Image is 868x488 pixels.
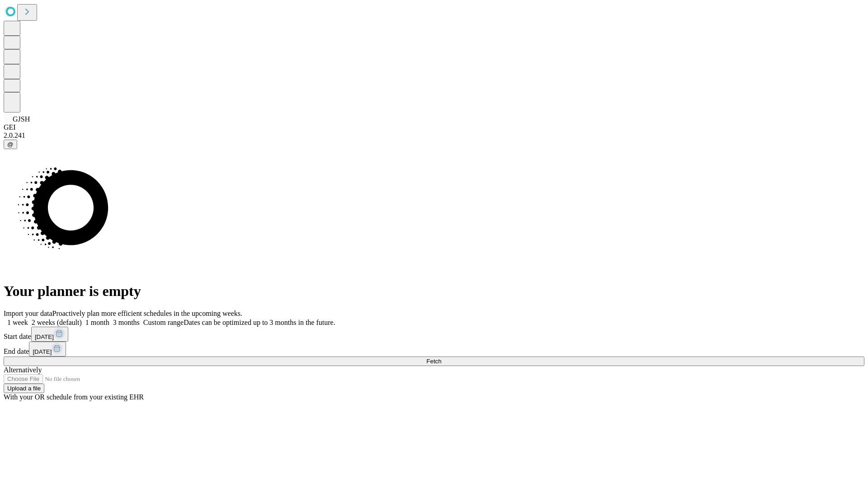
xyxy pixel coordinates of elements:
span: Alternatively [4,366,42,374]
button: Upload a file [4,384,44,393]
span: 1 week [7,319,28,326]
span: 3 months [113,319,140,326]
button: Fetch [4,357,864,366]
button: [DATE] [31,327,68,342]
span: Fetch [426,358,441,365]
div: 2.0.241 [4,131,864,140]
span: Dates can be optimized up to 3 months in the future. [184,319,335,326]
span: Custom range [143,319,184,326]
button: @ [4,140,17,149]
span: With your OR schedule from your existing EHR [4,393,144,401]
span: 2 weeks (default) [32,319,82,326]
div: GEI [4,123,864,131]
span: Proactively plan more efficient schedules in the upcoming weeks. [52,310,242,317]
button: [DATE] [29,342,66,357]
span: [DATE] [35,333,54,340]
span: 1 month [85,319,109,326]
div: Start date [4,327,864,342]
h1: Your planner is empty [4,283,864,300]
span: @ [7,141,14,148]
div: End date [4,342,864,357]
span: Import your data [4,310,52,317]
span: GJSH [13,115,30,123]
span: [DATE] [33,348,52,355]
